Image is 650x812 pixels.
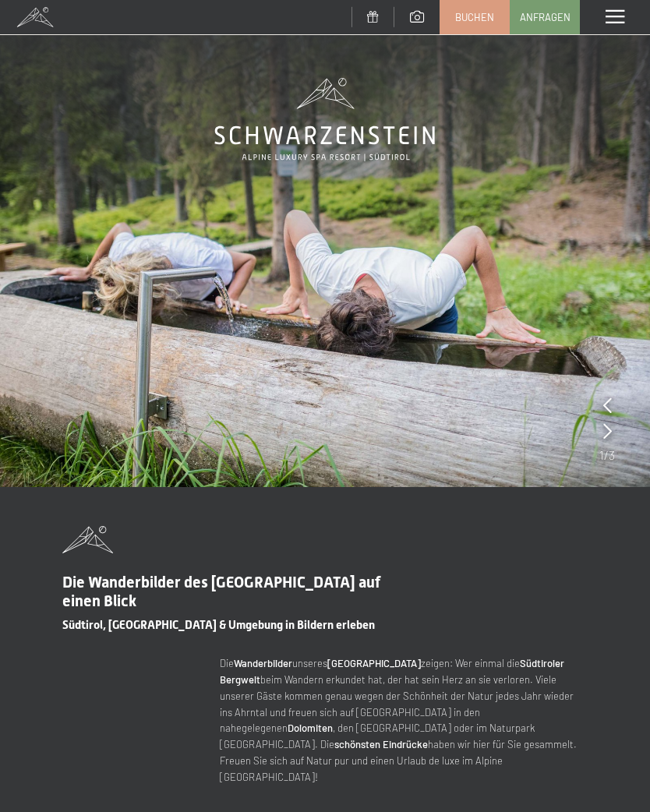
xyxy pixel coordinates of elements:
[220,655,588,785] p: Die unseres zeigen: Wer einmal die beim Wandern erkundet hat, der hat sein Herz an sie verloren. ...
[520,10,571,24] span: Anfragen
[609,447,615,464] span: 3
[327,657,421,669] strong: [GEOGRAPHIC_DATA]
[288,722,333,734] strong: Dolomiten
[455,10,494,24] span: Buchen
[234,657,292,669] strong: Wanderbilder
[604,447,609,464] span: /
[599,447,604,464] span: 1
[220,657,564,686] strong: Südtiroler Bergwelt
[510,1,579,34] a: Anfragen
[62,618,375,632] span: Südtirol, [GEOGRAPHIC_DATA] & Umgebung in Bildern erleben
[62,573,380,610] span: Die Wanderbilder des [GEOGRAPHIC_DATA] auf einen Blick
[440,1,509,34] a: Buchen
[334,738,428,750] strong: schönsten Eindrücke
